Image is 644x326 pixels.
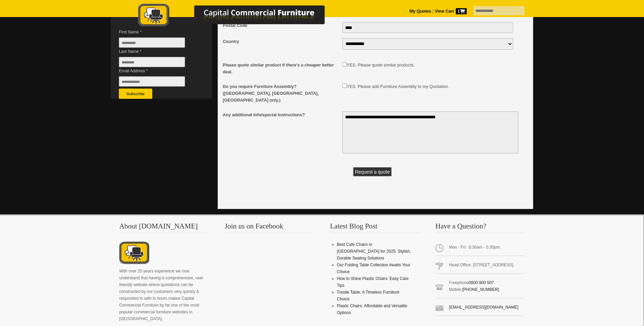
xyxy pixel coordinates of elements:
[410,9,431,14] a: My Quotes
[435,241,525,256] span: Mon - Fri: 8:30am - 5:30pm.
[223,38,339,45] span: Country
[337,242,411,261] a: Best Cafe Chairs in [GEOGRAPHIC_DATA] for 2025: Stylish, Durable Seating Solutions
[119,76,185,87] input: Email Address *
[435,9,467,14] strong: View Cart
[119,29,195,35] span: First Name *
[119,89,152,99] button: Subscribe
[119,268,209,322] p: With over 20 years experience we now understand that having a comprehensive, user friendly websit...
[223,112,339,118] span: Any additional info/special Instructions?
[119,241,149,266] img: About CCFNZ Logo
[469,280,494,285] a: 0800 800 507
[353,167,392,176] button: Request a quote
[434,9,467,14] a: View Cart1
[330,223,419,233] h3: Latest Blog Post
[337,276,409,288] a: How to Shine Plastic Chairs: Easy Care Tips
[342,38,513,50] select: Country
[462,287,499,292] a: [PHONE_NUMBER]
[342,112,518,153] textarea: Any additional info/special Instructions?
[435,223,525,233] h3: Have a Question?
[435,277,525,298] span: Freephone Mobile:
[119,57,185,67] input: Last Name *
[119,223,209,233] h3: About [DOMAIN_NAME]
[119,3,358,28] img: Capital Commercial Furniture Logo
[119,68,195,74] span: Email Address *
[119,48,195,55] span: Last Name *
[337,303,408,315] a: Plastic Chairs: Affordable and Versatile Options
[456,8,467,14] span: 1
[223,62,339,75] span: Please quote similar product if there's a cheaper better deal.
[225,241,313,316] iframe: fb:page Facebook Social Plugin
[342,84,347,88] input: Do you require Furniture Assembly? (Auckland, Wellington, Christchurch only.)
[223,83,339,104] span: Do you require Furniture Assembly? ([GEOGRAPHIC_DATA], [GEOGRAPHIC_DATA], [GEOGRAPHIC_DATA] only.)
[342,62,347,66] input: Please quote similar product if there's a cheaper better deal.
[347,84,449,89] label: YES. Please add Furniture Assembly to my Quotation.
[342,22,513,33] input: Postal Code
[347,63,415,68] label: YES. Please quote similar products.
[119,3,358,30] a: Capital Commercial Furniture Logo
[225,223,314,233] h3: Join us on Facebook
[119,38,185,48] input: First Name *
[337,290,399,301] a: Trestle Table: A Timeless Furniture Choice
[337,263,411,274] a: Our Folding Table Collection Awaits Your Choice
[449,305,518,310] a: [EMAIL_ADDRESS][DOMAIN_NAME]
[435,259,525,274] span: Head Office: [STREET_ADDRESS].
